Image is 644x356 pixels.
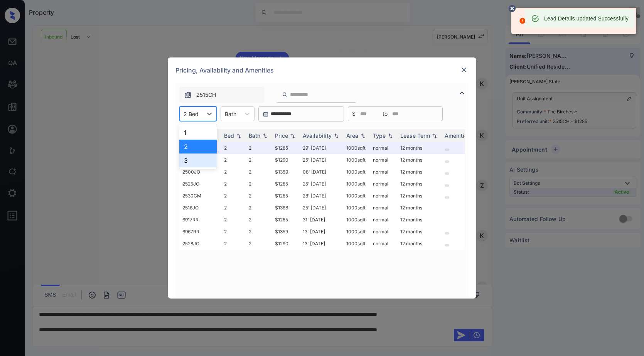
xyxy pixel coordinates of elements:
td: 2500JO [179,166,221,178]
td: 12 months [397,226,442,238]
img: sorting [359,133,367,138]
td: 2 [221,238,246,250]
img: icon-zuma [282,91,288,98]
td: 1000 sqft [343,178,370,190]
div: Amenities [445,132,470,139]
img: sorting [332,133,340,138]
td: $1285 [272,178,300,190]
td: 2 [221,166,246,178]
div: Price [275,132,288,139]
img: close [460,66,468,74]
td: 2 [221,202,246,214]
td: 2516JO [179,202,221,214]
td: $1285 [272,142,300,154]
td: 12 months [397,214,442,226]
td: 6967RR [179,226,221,238]
td: $1290 [272,154,300,166]
img: icon-zuma [184,91,192,99]
div: Availability [303,132,332,139]
div: Type [373,132,386,139]
td: 1000 sqft [343,166,370,178]
td: 13' [DATE] [300,226,343,238]
td: $1290 [272,238,300,250]
td: 1000 sqft [343,214,370,226]
td: 2 [221,142,246,154]
td: 12 months [397,190,442,202]
td: 1000 sqft [343,142,370,154]
td: normal [370,226,397,238]
td: 6917RR [179,214,221,226]
td: 31' [DATE] [300,214,343,226]
div: Pricing, Availability and Amenities [168,57,476,83]
div: Lease Term [400,132,430,139]
td: 12 months [397,178,442,190]
td: 28' [DATE] [300,190,343,202]
td: 12 months [397,202,442,214]
div: Lead Details updated Successfully [544,12,629,25]
td: 2 [246,178,272,190]
td: $1285 [272,190,300,202]
td: 2525JO [179,178,221,190]
td: $1368 [272,202,300,214]
div: Agent please mark yourself online, to accommodate the leads [519,10,630,32]
td: 08' [DATE] [300,166,343,178]
img: icon-zuma [457,88,467,98]
td: 2 [246,166,272,178]
div: Area [346,132,358,139]
td: 1000 sqft [343,190,370,202]
td: 2528JO [179,238,221,250]
td: 29' [DATE] [300,142,343,154]
td: 1000 sqft [343,226,370,238]
span: $ [352,110,356,118]
td: 1000 sqft [343,154,370,166]
img: sorting [386,133,394,138]
td: 2 [246,142,272,154]
td: 25' [DATE] [300,202,343,214]
img: sorting [235,133,243,138]
td: 2 [221,178,246,190]
td: normal [370,214,397,226]
td: normal [370,238,397,250]
div: 3 [179,154,217,167]
img: sorting [431,133,438,138]
td: 2 [246,214,272,226]
td: 2 [221,190,246,202]
div: Bed [224,132,234,139]
div: 1 [179,126,217,140]
div: 2 [179,140,217,154]
div: Bath [249,132,260,139]
td: 13' [DATE] [300,238,343,250]
td: 2530CM [179,190,221,202]
td: 2 [221,214,246,226]
td: 12 months [397,166,442,178]
td: 25' [DATE] [300,154,343,166]
td: 2 [221,226,246,238]
td: 12 months [397,238,442,250]
td: 12 months [397,142,442,154]
img: sorting [289,133,297,138]
span: to [383,110,388,118]
td: 1000 sqft [343,202,370,214]
td: 2 [246,202,272,214]
td: normal [370,190,397,202]
td: normal [370,154,397,166]
td: $1285 [272,214,300,226]
td: $1359 [272,226,300,238]
td: 2 [246,238,272,250]
td: 25' [DATE] [300,178,343,190]
td: normal [370,178,397,190]
span: 2515CH [196,91,216,99]
td: normal [370,202,397,214]
td: 2 [246,226,272,238]
td: 2 [221,154,246,166]
td: 2 [246,190,272,202]
td: $1359 [272,166,300,178]
img: sorting [261,133,269,138]
td: normal [370,166,397,178]
td: 2 [246,154,272,166]
td: 1000 sqft [343,238,370,250]
td: 12 months [397,154,442,166]
td: normal [370,142,397,154]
